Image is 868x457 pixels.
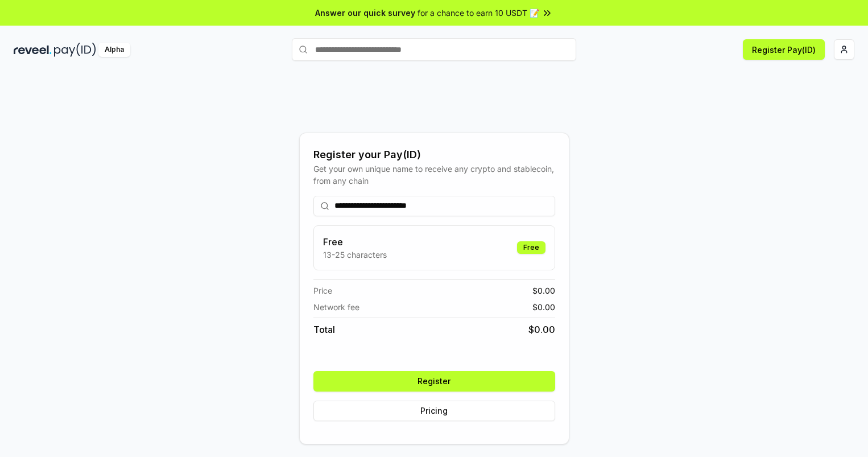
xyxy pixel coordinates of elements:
[98,43,130,57] div: Alpha
[313,301,359,313] span: Network fee
[313,371,555,392] button: Register
[315,7,415,19] span: Answer our quick survey
[313,401,555,421] button: Pricing
[313,285,332,297] span: Price
[532,301,555,313] span: $ 0.00
[323,249,387,261] p: 13-25 characters
[313,163,555,187] div: Get your own unique name to receive any crypto and stablecoin, from any chain
[528,323,555,336] span: $ 0.00
[313,147,555,163] div: Register your Pay(ID)
[54,43,96,57] img: pay_id
[418,7,539,19] span: for a chance to earn 10 USDT 📝
[313,323,335,336] span: Total
[517,241,545,254] div: Free
[532,285,555,297] span: $ 0.00
[323,235,387,249] h3: Free
[14,43,52,57] img: reveel_dark
[743,39,825,60] button: Register Pay(ID)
